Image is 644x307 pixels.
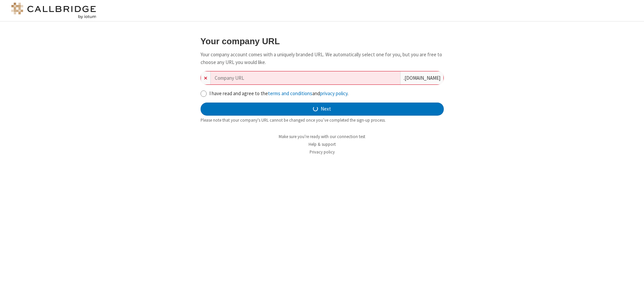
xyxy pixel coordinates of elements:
input: Company URL [211,71,400,84]
a: terms and conditions [268,90,312,97]
a: Privacy policy [310,149,335,155]
a: Make sure you're ready with our connection test [279,134,365,139]
a: privacy policy [320,90,347,97]
label: I have read and agree to the and . [209,90,444,98]
button: Next [201,103,444,116]
div: . [DOMAIN_NAME] [400,71,443,84]
a: Help & support [309,141,336,147]
h3: Your company URL [201,37,444,46]
p: Your company account comes with a uniquely branded URL. We automatically select one for you, but ... [201,51,444,66]
div: Please note that your company's URL cannot be changed once you’ve completed the sign-up process. [201,117,444,123]
span: Next [321,105,331,113]
img: logo@2x.png [10,3,97,19]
